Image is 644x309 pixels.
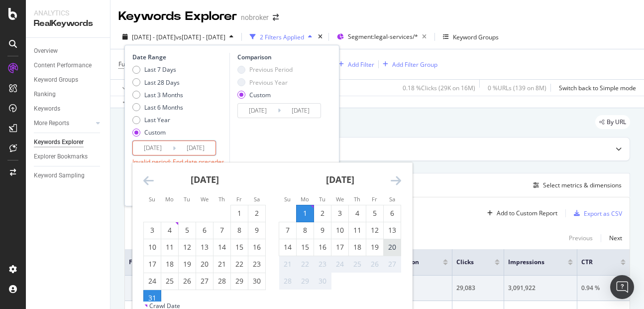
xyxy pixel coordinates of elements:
[297,225,314,235] div: 8
[384,208,401,218] div: 6
[191,173,219,185] strong: [DATE]
[238,104,278,118] input: Start Date
[231,205,248,222] td: Choose Friday, August 1, 2025 as your check-out date. It’s available.
[349,225,366,235] div: 11
[366,242,383,252] div: 19
[570,205,622,221] button: Export as CSV
[214,273,231,290] td: Choose Thursday, August 28, 2025 as your check-out date. It’s available.
[248,259,265,269] div: 23
[179,225,196,235] div: 5
[34,104,60,114] div: Keywords
[297,242,314,252] div: 15
[161,225,178,235] div: 4
[319,195,325,203] small: Tu
[196,256,214,273] td: Choose Wednesday, August 20, 2025 as your check-out date. It’s available.
[331,205,349,222] td: Choose Wednesday, September 3, 2025 as your check-out date. It’s available.
[34,170,103,181] a: Keyword Sampling
[161,276,178,286] div: 25
[301,195,309,203] small: Mo
[214,225,230,235] div: 7
[196,259,213,269] div: 20
[214,259,230,269] div: 21
[384,205,401,222] td: Choose Saturday, September 6, 2025 as your check-out date. It’s available.
[179,273,196,290] td: Choose Tuesday, August 26, 2025 as your check-out date. It’s available.
[439,29,503,45] button: Keyword Groups
[314,256,331,273] td: Not available. Tuesday, September 23, 2025
[392,60,437,69] div: Add Filter Group
[237,91,293,99] div: Custom
[249,65,293,74] div: Previous Period
[354,195,360,203] small: Th
[149,195,155,203] small: Su
[176,141,215,155] input: End Date
[231,259,248,269] div: 22
[144,65,176,74] div: Last 7 Days
[349,259,366,269] div: 25
[179,222,196,239] td: Choose Tuesday, August 5, 2025 as your check-out date. It’s available.
[132,157,227,174] div: Invalid period: End date precedes start date
[273,14,279,21] div: arrow-right-arrow-left
[366,256,384,273] td: Not available. Friday, September 26, 2025
[384,256,401,273] td: Not available. Saturday, September 27, 2025
[196,276,213,286] div: 27
[118,29,237,45] button: [DATE] - [DATE]vs[DATE] - [DATE]
[279,256,297,273] td: Not available. Sunday, September 21, 2025
[144,225,161,235] div: 3
[231,239,248,256] td: Choose Friday, August 15, 2025 as your check-out date. It’s available.
[144,222,161,239] td: Choose Sunday, August 3, 2025 as your check-out date. It’s available.
[349,242,366,252] div: 18
[231,242,248,252] div: 15
[34,89,56,100] div: Ranking
[34,8,102,18] div: Analytics
[379,58,437,70] button: Add Filter Group
[331,239,349,256] td: Choose Wednesday, September 17, 2025 as your check-out date. It’s available.
[314,276,331,286] div: 30
[34,152,88,162] div: Explorer Bookmarks
[349,256,366,273] td: Not available. Thursday, September 25, 2025
[34,170,85,181] div: Keyword Sampling
[316,32,324,42] div: times
[214,222,231,239] td: Choose Thursday, August 7, 2025 as your check-out date. It’s available.
[34,137,84,148] div: Keywords Explorer
[248,239,266,256] td: Choose Saturday, August 16, 2025 as your check-out date. It’s available.
[132,103,183,112] div: Last 6 Months
[34,89,103,100] a: Ranking
[231,225,248,235] div: 8
[34,46,103,56] a: Overview
[331,225,348,235] div: 10
[248,273,266,290] td: Choose Saturday, August 30, 2025 as your check-out date. It’s available.
[366,225,383,235] div: 12
[334,58,374,70] button: Add Filter
[231,273,248,290] td: Choose Friday, August 29, 2025 as your check-out date. It’s available.
[231,208,248,218] div: 1
[249,78,288,87] div: Previous Year
[403,84,475,92] div: 0.18 % Clicks ( 29K on 16M )
[246,29,316,45] button: 2 Filters Applied
[132,116,183,124] div: Last Year
[248,242,265,252] div: 16
[118,8,237,25] div: Keywords Explorer
[381,284,448,293] div: 16.32
[384,222,401,239] td: Choose Saturday, September 13, 2025 as your check-out date. It’s available.
[132,128,183,137] div: Custom
[609,234,622,242] div: Next
[133,141,173,155] input: Start Date
[196,273,214,290] td: Choose Wednesday, August 27, 2025 as your check-out date. It’s available.
[314,259,331,269] div: 23
[569,232,593,244] button: Previous
[333,29,430,45] button: Segment:legal-services/*
[366,205,384,222] td: Choose Friday, September 5, 2025 as your check-out date. It’s available.
[254,195,260,203] small: Sa
[179,259,196,269] div: 19
[569,234,593,242] div: Previous
[584,209,622,218] div: Export as CSV
[331,222,349,239] td: Choose Wednesday, September 10, 2025 as your check-out date. It’s available.
[610,275,634,299] div: Open Intercom Messenger
[34,60,92,71] div: Content Performance
[237,78,293,87] div: Previous Year
[179,256,196,273] td: Choose Tuesday, August 19, 2025 as your check-out date. It’s available.
[144,256,161,273] td: Choose Sunday, August 17, 2025 as your check-out date. It’s available.
[132,91,183,99] div: Last 3 Months
[237,53,324,61] div: Comparison
[349,239,366,256] td: Choose Thursday, September 18, 2025 as your check-out date. It’s available.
